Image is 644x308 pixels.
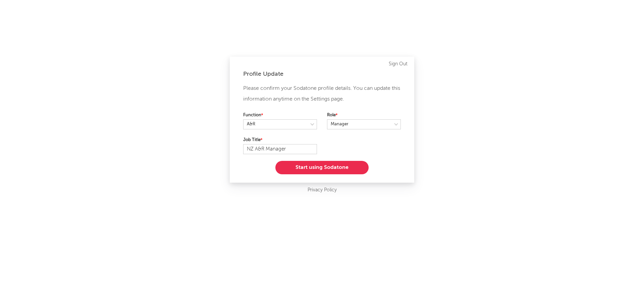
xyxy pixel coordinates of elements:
[308,186,337,194] a: Privacy Policy
[243,70,401,78] div: Profile Update
[275,161,369,174] button: Start using Sodatone
[243,111,317,119] label: Function
[327,111,401,119] label: Role
[243,83,401,105] p: Please confirm your Sodatone profile details. You can update this information anytime on the Sett...
[389,60,408,68] a: Sign Out
[243,136,317,144] label: Job Title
